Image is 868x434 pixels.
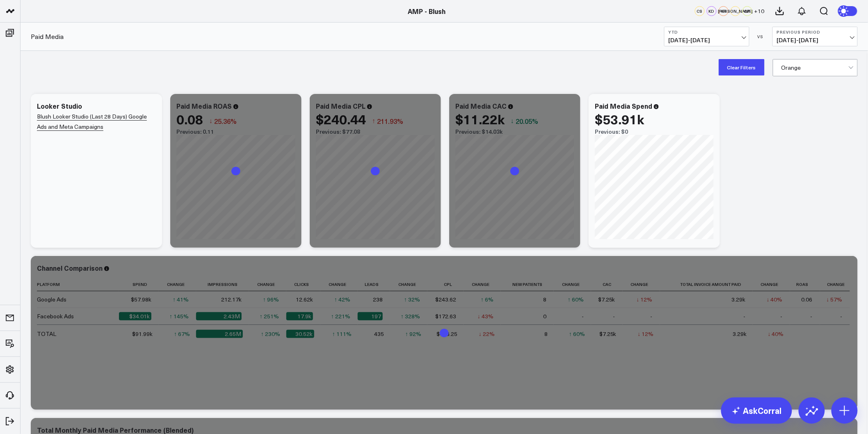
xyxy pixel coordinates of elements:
th: Change [159,278,196,291]
th: Change [554,278,591,291]
div: - [651,312,653,320]
div: $240.44 [316,112,366,126]
th: Impressions [196,278,249,291]
div: $172.63 [435,312,456,320]
div: ↑ 328% [401,312,420,320]
button: Previous Period[DATE]-[DATE] [772,27,858,46]
div: - [582,312,584,320]
div: TOTAL [37,330,56,338]
th: Platform [37,278,119,291]
button: YTD[DATE]-[DATE] [664,27,749,46]
div: ↑ 32% [404,295,420,304]
div: - [781,312,783,320]
div: ↓ 12% [637,295,653,304]
div: Channel Comparison [37,263,103,272]
span: + 10 [754,8,765,14]
div: 17.9k [286,312,313,320]
div: ↑ 111% [332,330,352,338]
div: Previous: $0 [595,128,714,135]
th: Leads [358,278,390,291]
div: ↑ 41% [173,295,189,304]
div: ↓ 43% [477,312,493,320]
div: ↓ 12% [638,330,654,338]
div: 2.65M [196,330,243,338]
div: Paid Media ROAS [176,101,232,110]
th: Change [249,278,286,291]
div: $11.22k [455,112,505,126]
div: Paid Media Spend [595,101,652,110]
a: Blush Looker Studio (Last 28 Days) Google Ads and Meta Campaigns [37,112,147,131]
th: Change [320,278,358,291]
div: Paid Media CPL [316,101,365,110]
div: 212.17k [221,295,242,304]
div: $7.25k [599,330,617,338]
div: ↑ 67% [174,330,190,338]
div: ↓ 40% [768,330,784,338]
a: AskCorral [721,397,792,424]
span: 20.05% [516,116,538,126]
div: ↓ 22% [479,330,495,338]
span: [DATE] - [DATE] [777,37,853,43]
div: KD [707,6,717,16]
th: Cpl [427,278,464,291]
div: ↑ 96% [263,295,279,304]
div: $7.25k [598,295,615,304]
div: $57.98k [131,295,151,304]
th: Total Invoice Amount Paid [660,278,753,291]
div: Previous: $77.08 [316,128,435,135]
div: $91.99k [132,330,153,338]
button: +10 [754,6,765,16]
div: 238 [373,295,383,304]
div: Google Ads [37,295,66,304]
span: 211.93% [377,116,403,126]
span: ↓ [209,116,212,126]
th: Change [753,278,790,291]
button: Clear Filters [719,59,765,75]
div: [PERSON_NAME] [731,6,740,16]
div: ↑ 251% [260,312,279,320]
div: ↓ 40% [767,295,783,304]
th: Change [464,278,501,291]
div: ↑ 6% [481,295,493,304]
div: ↑ 230% [261,330,280,338]
div: ↑ 60% [569,330,585,338]
span: 25.36% [214,116,237,126]
div: $416.25 [436,330,457,338]
th: Cac [591,278,623,291]
b: YTD [669,30,745,34]
th: Roas [790,278,820,291]
a: AMP - Blush [408,7,446,16]
div: 197 [358,312,383,320]
div: Looker Studio [37,101,82,110]
div: $34.01k [119,312,151,320]
div: 0.06 [802,295,813,304]
div: 2.43M [196,312,242,320]
div: KR [719,6,729,16]
b: Previous Period [777,30,853,34]
span: ↑ [372,116,375,126]
th: Spend [119,278,159,291]
div: CP [742,6,752,16]
div: VS [754,34,768,39]
div: ↑ 42% [334,295,350,304]
div: 12.62k [296,295,313,304]
div: 0 [543,312,546,320]
div: Previous: 0.11 [176,128,295,135]
div: Previous: $14.03k [455,128,574,135]
div: 3.29k [733,330,747,338]
div: ↓ 57% [827,295,843,304]
div: 435 [374,330,384,338]
span: [DATE] - [DATE] [669,37,745,43]
th: New Patients [501,278,554,291]
th: Change [820,278,850,291]
th: Clicks [286,278,320,291]
div: 8 [544,330,548,338]
div: - [841,312,843,320]
th: Change [390,278,427,291]
div: 0.08 [176,112,203,126]
span: ↓ [511,116,514,126]
div: - [811,312,813,320]
div: 30.52k [286,330,314,338]
div: $53.91k [595,112,644,126]
div: Paid Media CAC [455,101,507,110]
